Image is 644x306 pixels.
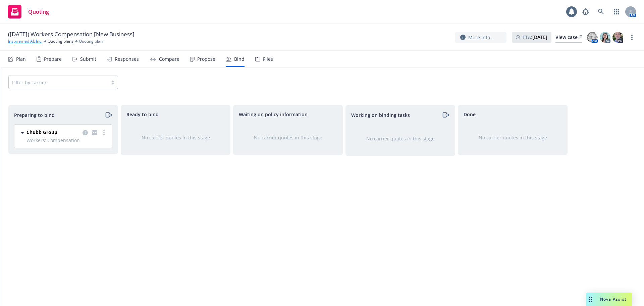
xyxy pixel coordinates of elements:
div: Compare [159,56,179,62]
a: more [100,129,108,137]
div: Files [263,56,273,62]
div: No carrier quotes in this stage [469,134,556,141]
a: Search [594,5,608,18]
div: Drag to move [586,293,595,306]
span: Done [464,111,476,118]
div: View case [555,32,582,42]
span: Waiting on policy information [239,111,308,118]
img: photo [587,32,598,43]
span: Preparing to bind [14,112,55,119]
a: Inspiremed AI, Inc. [8,38,42,44]
span: More info... [468,34,494,41]
span: Nova Assist [600,296,627,302]
strong: [DATE] [532,34,547,40]
div: Bind [234,56,245,62]
span: Working on binding tasks [351,112,410,119]
button: More info... [455,32,506,43]
span: Chubb Group [26,129,57,136]
a: more [628,33,636,41]
a: Switch app [610,5,623,18]
a: copy logging email [91,129,99,137]
div: Responses [115,56,139,62]
img: photo [612,32,623,43]
a: View case [555,32,582,43]
span: ETA : [523,34,547,41]
a: Report a Bug [579,5,592,18]
div: Propose [197,56,215,62]
a: copy logging email [81,129,89,137]
span: Workers' Compensation [26,137,108,144]
div: No carrier quotes in this stage [357,135,444,142]
div: Plan [16,56,26,62]
a: Quoting plans [48,38,73,44]
span: ([DATE]) Workers Compensation [New Business] [8,30,135,38]
span: Quoting [28,9,49,14]
a: moveRight [441,111,449,119]
div: Prepare [44,56,62,62]
img: photo [600,32,610,43]
div: No carrier quotes in this stage [132,134,219,141]
a: Quoting [5,2,52,21]
span: Ready to bind [126,111,159,118]
div: No carrier quotes in this stage [244,134,332,141]
div: Submit [80,56,96,62]
button: Nova Assist [586,293,632,306]
span: Quoting plan [79,38,103,44]
a: moveRight [104,111,112,119]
